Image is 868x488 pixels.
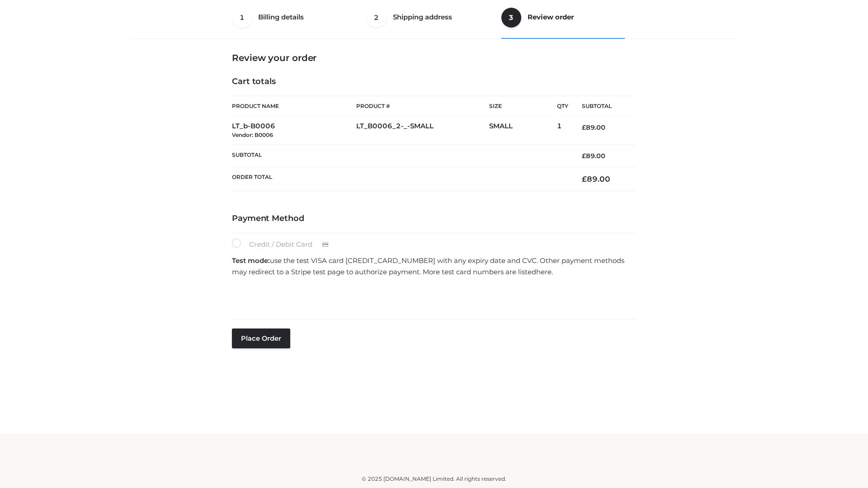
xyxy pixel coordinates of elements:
bdi: 89.00 [582,152,605,160]
bdi: 89.00 [582,123,605,131]
h4: Payment Method [232,214,636,224]
button: Place order [232,328,290,348]
label: Credit / Debit Card [232,239,338,250]
h4: Cart totals [232,77,636,87]
td: LT_b-B0006 [232,117,356,145]
th: Size [489,96,552,117]
iframe: Secure payment input frame [230,281,634,314]
th: Order Total [232,167,568,191]
th: Subtotal [232,145,568,167]
img: Credit / Debit Card [317,239,334,250]
td: 1 [557,117,568,145]
a: here [536,267,552,276]
th: Qty [557,96,568,117]
span: £ [582,174,587,183]
h3: Review your order [232,52,636,63]
td: SMALL [489,117,557,145]
span: £ [582,152,586,160]
th: Subtotal [568,96,636,117]
strong: Test mode: [232,256,270,265]
span: £ [582,123,586,131]
div: © 2025 [DOMAIN_NAME] Limited. All rights reserved. [134,474,734,483]
th: Product Name [232,96,356,117]
p: use the test VISA card [CREDIT_CARD_NUMBER] with any expiry date and CVC. Other payment methods m... [232,255,636,278]
th: Product # [356,96,489,117]
small: Vendor: B0006 [232,131,273,138]
td: LT_B0006_2-_-SMALL [356,117,489,145]
bdi: 89.00 [582,174,610,183]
